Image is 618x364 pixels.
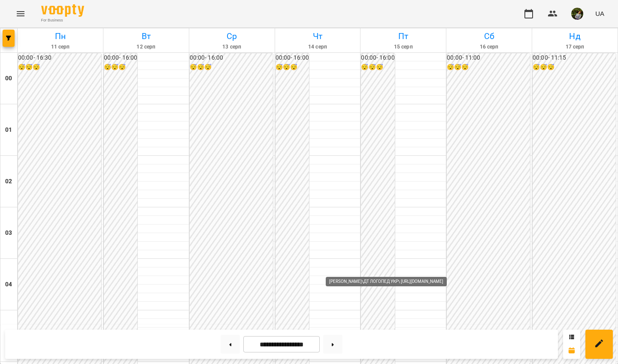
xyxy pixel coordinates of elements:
[592,6,608,21] button: UA
[104,63,137,72] h6: 😴😴😴
[276,43,359,51] h6: 14 серп
[104,53,137,63] h6: 00:00 - 16:00
[276,63,309,72] h6: 😴😴😴
[5,177,12,186] h6: 02
[105,30,188,43] h6: Вт
[41,18,84,23] span: For Business
[18,63,101,72] h6: 😴😴😴
[361,53,394,63] h6: 00:00 - 16:00
[10,3,31,24] button: Menu
[448,43,530,51] h6: 16 серп
[447,63,530,72] h6: 😴😴😴
[5,74,12,83] h6: 00
[533,63,616,72] h6: 😴😴😴
[191,43,273,51] h6: 13 серп
[276,30,359,43] h6: Чт
[361,63,394,72] h6: 😴😴😴
[5,280,12,289] h6: 04
[105,43,188,51] h6: 12 серп
[5,125,12,135] h6: 01
[191,30,273,43] h6: Ср
[41,4,84,17] img: Voopty Logo
[362,30,445,43] h6: Пт
[18,53,101,63] h6: 00:00 - 16:30
[190,53,273,63] h6: 00:00 - 16:00
[19,43,102,51] h6: 11 серп
[190,63,273,72] h6: 😴😴😴
[595,9,604,18] span: UA
[19,30,102,43] h6: Пн
[533,53,616,63] h6: 00:00 - 11:15
[362,43,445,51] h6: 15 серп
[533,43,616,51] h6: 17 серп
[447,53,530,63] h6: 00:00 - 11:00
[276,53,309,63] h6: 00:00 - 16:00
[533,30,616,43] h6: Нд
[5,228,12,238] h6: 03
[448,30,530,43] h6: Сб
[571,8,583,20] img: b75e9dd987c236d6cf194ef640b45b7d.jpg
